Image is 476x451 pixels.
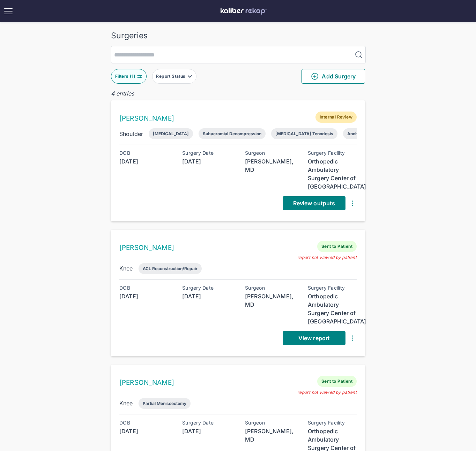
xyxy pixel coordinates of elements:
span: View report [298,335,330,342]
div: Surgeon [245,150,294,156]
img: faders-horizontal-teal.edb3eaa8.svg [137,74,142,79]
div: [DATE] [119,292,168,300]
a: [PERSON_NAME] [119,114,174,122]
div: Anchoring of [MEDICAL_DATA] tendon [347,131,425,136]
div: Filters ( 1 ) [115,74,137,79]
div: 4 entries [111,89,365,98]
div: Subacromial Decompression [203,131,261,136]
div: [PERSON_NAME], MD [245,427,294,444]
div: [DATE] [119,427,168,435]
div: Orthopedic Ambulatory Surgery Center of [GEOGRAPHIC_DATA] [308,292,357,326]
button: Filters (1) [111,69,147,84]
div: DOB [119,150,168,156]
div: Orthopedic Ambulatory Surgery Center of [GEOGRAPHIC_DATA] [308,157,357,191]
div: Surgery Facility [308,150,357,156]
div: Report Status [156,74,187,79]
img: PlusCircleGreen.5fd88d77.svg [311,72,319,81]
div: DOB [119,420,168,426]
div: Knee [119,399,133,407]
div: Surgeon [245,420,294,426]
div: [DATE] [182,427,231,435]
div: [MEDICAL_DATA] [153,131,189,136]
div: report not viewed by patient [297,255,357,260]
div: Surgery Date [182,285,231,291]
div: [MEDICAL_DATA] Tenodesis [275,131,333,136]
a: View report [283,331,345,345]
div: Surgeon [245,285,294,291]
span: Sent to Patient [317,376,357,387]
img: DotsThreeVertical.31cb0eda.svg [348,199,357,207]
div: [PERSON_NAME], MD [245,292,294,309]
img: kaliber labs logo [221,8,267,15]
a: Review outputs [283,196,345,210]
div: Surgery Facility [308,420,357,426]
span: Review outputs [293,200,335,207]
div: DOB [119,285,168,291]
div: Surgery Date [182,420,231,426]
div: ACL Reconstruction/Repair [143,266,198,271]
img: MagnifyingGlass.1dc66aab.svg [355,51,363,59]
button: Report Status [152,69,196,84]
div: Surgery Facility [308,285,357,291]
a: [PERSON_NAME] [119,379,174,387]
img: DotsThreeVertical.31cb0eda.svg [348,334,357,342]
div: [DATE] [182,157,231,166]
div: Knee [119,264,133,273]
button: Add Surgery [302,69,365,84]
div: Surgery Date [182,150,231,156]
span: Internal Review [315,112,357,123]
span: Sent to Patient [317,241,357,252]
div: Shoulder [119,130,143,138]
img: open menu icon [3,6,14,17]
div: [DATE] [182,292,231,300]
div: Surgeries [111,31,365,40]
a: [PERSON_NAME] [119,244,174,252]
div: Partial Meniscectomy [143,401,186,406]
span: Add Surgery [311,72,356,81]
div: report not viewed by patient [297,390,357,395]
div: [PERSON_NAME], MD [245,157,294,174]
img: filter-caret-down-grey.b3560631.svg [187,74,193,79]
div: [DATE] [119,157,168,166]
